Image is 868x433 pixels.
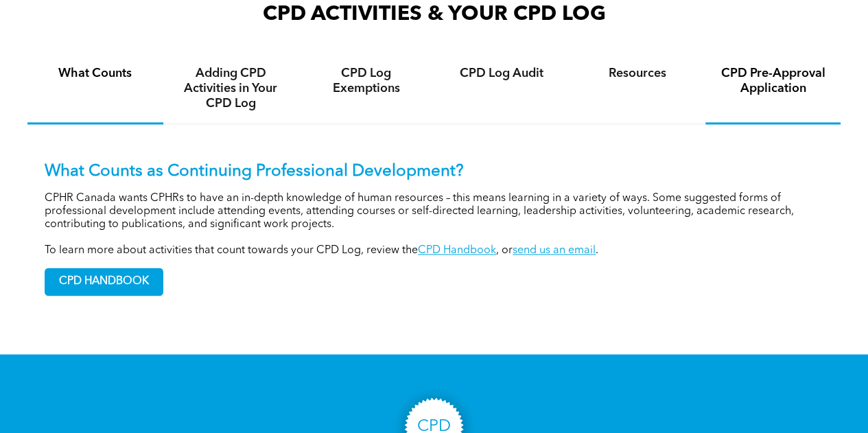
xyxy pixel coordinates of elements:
[263,4,606,25] span: CPD ACTIVITIES & YOUR CPD LOG
[45,192,823,231] p: CPHR Canada wants CPHRs to have an in-depth knowledge of human resources – this means learning in...
[447,66,558,81] h4: CPD Log Audit
[45,244,823,257] p: To learn more about activities that count towards your CPD Log, review the , or .
[582,66,693,81] h4: Resources
[45,268,163,296] a: CPD HANDBOOK
[176,66,287,111] h4: Adding CPD Activities in Your CPD Log
[513,245,596,256] a: send us an email
[718,66,829,96] h4: CPD Pre-Approval Application
[45,268,163,295] span: CPD HANDBOOK
[418,245,496,256] a: CPD Handbook
[40,66,151,81] h4: What Counts
[45,162,823,182] p: What Counts as Continuing Professional Development?
[311,66,422,96] h4: CPD Log Exemptions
